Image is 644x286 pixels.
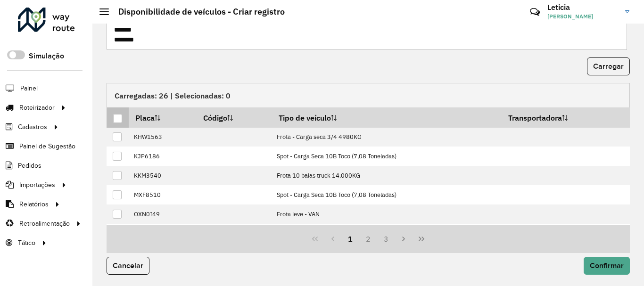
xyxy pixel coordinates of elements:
button: Cancelar [107,257,149,275]
td: MXF8510 [129,185,196,204]
th: Placa [129,107,196,127]
span: Cancelar [113,261,143,270]
td: Frota - Carga seca 3/4 4980KG [272,128,502,147]
span: Tático [18,238,35,248]
h2: Disponibilidade de veículos - Criar registro [109,7,285,17]
span: Relatórios [19,199,49,209]
div: Carregadas: 26 | Selecionadas: 0 [107,83,630,107]
button: Confirmar [584,257,630,275]
button: Carregar [587,57,630,75]
span: Pedidos [18,161,41,171]
a: Contato Rápido [525,2,545,22]
td: Frota - Baú 6 baias 3/4 truck [272,224,502,243]
td: KJP6186 [129,147,196,166]
th: Transportadora [502,107,630,127]
td: OXN0I49 [129,204,196,224]
span: Carregar [593,62,624,70]
button: Next Page [395,230,413,248]
span: Painel [20,83,38,93]
td: Spot - Carga Seca 10B Toco (7,08 Toneladas) [272,185,502,204]
td: PCG6384 [129,224,196,243]
span: Cadastros [18,122,47,132]
button: 3 [377,230,395,248]
label: Simulação [29,50,64,62]
td: Spot - Carga Seca 10B Toco (7,08 Toneladas) [272,147,502,166]
button: 2 [359,230,377,248]
span: Painel de Sugestão [19,141,75,151]
td: KKM3540 [129,166,196,185]
button: Last Page [413,230,430,248]
span: Confirmar [590,261,624,270]
td: Frota leve - VAN [272,204,502,224]
th: Código [197,107,272,127]
span: Roteirizador [19,103,55,113]
span: Retroalimentação [19,219,70,229]
button: 1 [341,230,359,248]
h3: Leticia [547,3,618,12]
span: Importações [19,180,55,190]
td: KHW1563 [129,128,196,147]
th: Tipo de veículo [272,107,502,127]
td: Frota 10 baias truck 14.000KG [272,166,502,185]
span: [PERSON_NAME] [547,12,618,21]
